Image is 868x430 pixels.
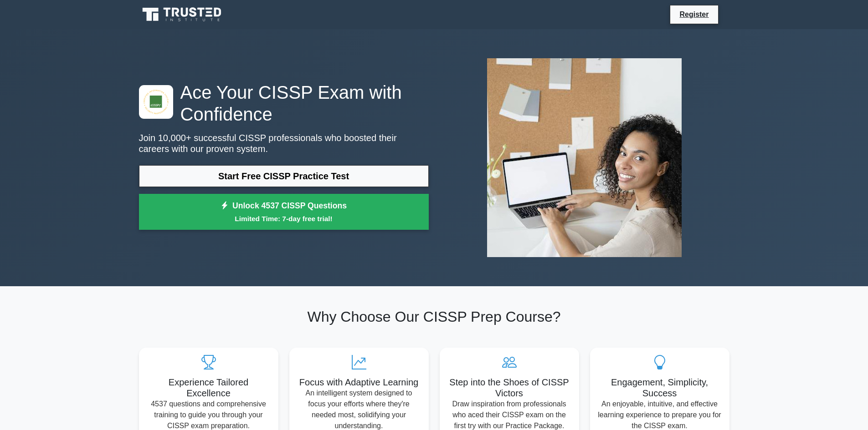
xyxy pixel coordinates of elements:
[150,213,417,224] small: Limited Time: 7-day free trial!
[139,132,429,154] p: Join 10,000+ successful CISSP professionals who boosted their careers with our proven system.
[146,377,271,399] h5: Experience Tailored Excellence
[297,377,421,388] h5: Focus with Adaptive Learning
[139,194,429,230] a: Unlock 4537 CISSP QuestionsLimited Time: 7-day free trial!
[139,165,429,187] a: Start Free CISSP Practice Test
[447,377,572,399] h5: Step into the Shoes of CISSP Victors
[597,377,722,399] h5: Engagement, Simplicity, Success
[674,9,714,20] a: Register
[139,81,429,125] h1: Ace Your CISSP Exam with Confidence
[139,308,729,325] h2: Why Choose Our CISSP Prep Course?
